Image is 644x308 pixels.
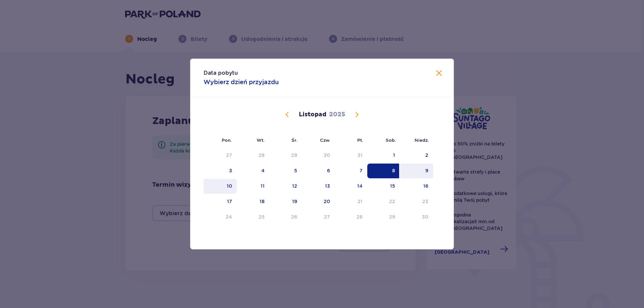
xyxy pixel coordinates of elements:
[302,164,335,178] td: Choose czwartek, 6 listopada 2025 as your check-out date. It’s available.
[324,152,330,159] div: 30
[400,164,433,178] td: Choose niedziela, 9 listopada 2025 as your check-out date. It’s available.
[292,198,297,205] div: 19
[400,194,433,209] td: Not available. niedziela, 23 listopada 2025
[358,198,363,205] div: 21
[260,198,265,205] div: 18
[237,148,269,163] td: Choose wtorek, 28 października 2025 as your check-out date. It’s available.
[389,198,395,205] div: 22
[400,210,433,225] td: Not available. niedziela, 30 listopada 2025
[325,183,330,189] div: 13
[204,194,237,209] td: Choose poniedziałek, 17 listopada 2025 as your check-out date. It’s available.
[204,164,237,178] td: Choose poniedziałek, 3 listopada 2025 as your check-out date. It’s available.
[237,179,269,194] td: Choose wtorek, 11 listopada 2025 as your check-out date. It’s available.
[294,167,297,174] div: 5
[386,137,396,143] small: Sob.
[222,137,232,143] small: Pon.
[204,179,237,194] td: Choose poniedziałek, 10 listopada 2025 as your check-out date. It’s available.
[291,137,298,143] small: Śr.
[299,111,326,119] p: Listopad
[335,148,367,163] td: Choose piątek, 31 października 2025 as your check-out date. It’s available.
[357,137,363,143] small: Pt.
[320,137,330,143] small: Czw.
[204,210,237,225] td: Not available. poniedziałek, 24 listopada 2025
[229,167,232,174] div: 3
[367,210,400,225] td: Not available. sobota, 29 listopada 2025
[259,152,265,159] div: 28
[292,183,297,189] div: 12
[302,194,335,209] td: Choose czwartek, 20 listopada 2025 as your check-out date. It’s available.
[261,183,265,189] div: 11
[269,210,302,225] td: Not available. środa, 26 listopada 2025
[269,194,302,209] td: Choose środa, 19 listopada 2025 as your check-out date. It’s available.
[269,179,302,194] td: Choose środa, 12 listopada 2025 as your check-out date. It’s available.
[291,213,297,220] div: 26
[291,152,297,159] div: 29
[269,164,302,178] td: Choose środa, 5 listopada 2025 as your check-out date. It’s available.
[335,164,367,178] td: Choose piątek, 7 listopada 2025 as your check-out date. It’s available.
[367,194,400,209] td: Not available. sobota, 22 listopada 2025
[190,97,454,236] div: Calendar
[204,148,237,163] td: Choose poniedziałek, 27 października 2025 as your check-out date. It’s available.
[324,198,330,205] div: 20
[257,137,265,143] small: Wt.
[324,213,330,220] div: 27
[335,210,367,225] td: Not available. piątek, 28 listopada 2025
[392,167,395,174] div: 8
[302,210,335,225] td: Not available. czwartek, 27 listopada 2025
[237,164,269,178] td: Choose wtorek, 4 listopada 2025 as your check-out date. It’s available.
[357,183,363,189] div: 14
[261,167,265,174] div: 4
[367,148,400,163] td: Choose sobota, 1 listopada 2025 as your check-out date. It’s available.
[259,213,265,220] div: 25
[237,210,269,225] td: Not available. wtorek, 25 listopada 2025
[302,148,335,163] td: Choose czwartek, 30 października 2025 as your check-out date. It’s available.
[389,213,395,220] div: 29
[367,179,400,194] td: Choose sobota, 15 listopada 2025 as your check-out date. It’s available.
[400,179,433,194] td: Choose niedziela, 16 listopada 2025 as your check-out date. It’s available.
[360,167,363,174] div: 7
[367,164,400,178] td: Selected as start date. sobota, 8 listopada 2025
[226,213,232,220] div: 24
[327,167,330,174] div: 6
[390,183,395,189] div: 15
[335,179,367,194] td: Choose piątek, 14 listopada 2025 as your check-out date. It’s available.
[400,148,433,163] td: Choose niedziela, 2 listopada 2025 as your check-out date. It’s available.
[329,111,345,119] p: 2025
[302,179,335,194] td: Choose czwartek, 13 listopada 2025 as your check-out date. It’s available.
[393,152,395,159] div: 1
[335,194,367,209] td: Not available. piątek, 21 listopada 2025
[226,152,232,159] div: 27
[357,213,363,220] div: 28
[227,198,232,205] div: 17
[415,137,429,143] small: Niedz.
[227,183,232,189] div: 10
[269,148,302,163] td: Choose środa, 29 października 2025 as your check-out date. It’s available.
[237,194,269,209] td: Choose wtorek, 18 listopada 2025 as your check-out date. It’s available.
[358,152,363,159] div: 31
